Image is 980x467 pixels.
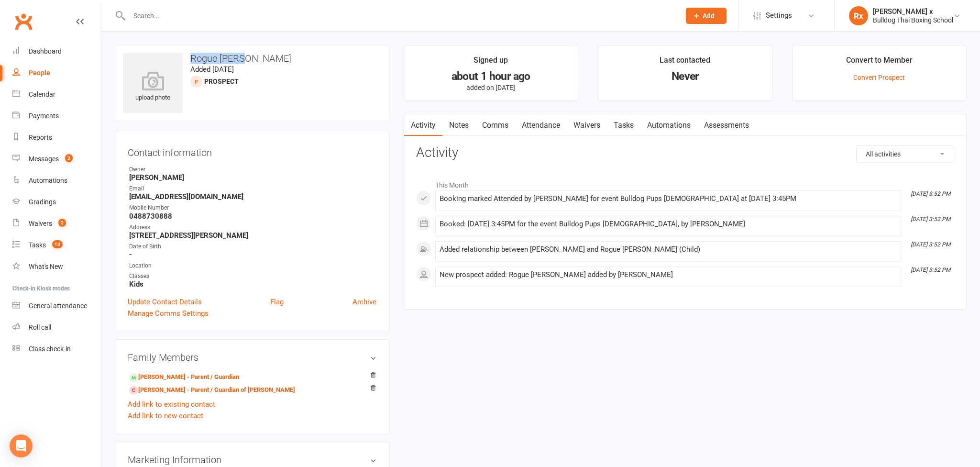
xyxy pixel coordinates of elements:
div: Open Intercom Messenger [10,434,33,457]
div: Bulldog Thai Boxing School [873,16,953,24]
a: People [12,62,101,84]
div: Address [129,223,376,232]
span: Settings [766,5,792,26]
time: Added [DATE] [190,65,234,74]
a: Manage Comms Settings [128,308,209,319]
div: Reports [29,133,52,141]
span: 13 [52,240,63,248]
a: Add link to existing contact [128,399,215,410]
input: Search... [126,9,674,22]
a: Calendar [12,84,101,105]
div: What's New [29,263,63,270]
strong: - [129,250,376,259]
a: [PERSON_NAME] - Parent / Guardian [129,372,239,382]
div: Booking marked Attended by [PERSON_NAME] for event Bulldog Pups [DEMOGRAPHIC_DATA] at [DATE] 3:45PM [440,195,897,203]
div: Date of Birth [129,242,376,251]
div: Waivers [29,220,52,227]
div: Tasks [29,241,46,249]
div: upload photo [123,71,183,103]
div: Mobile Number [129,203,376,212]
div: Roll call [29,323,51,331]
div: Messages [29,155,59,163]
a: Gradings [12,191,101,213]
a: Dashboard [12,41,101,62]
h3: Contact information [128,144,376,158]
a: [PERSON_NAME] - Parent / Guardian of [PERSON_NAME] [129,385,295,395]
snap: prospect [204,78,239,85]
div: Dashboard [29,47,62,55]
strong: [STREET_ADDRESS][PERSON_NAME] [129,231,376,240]
a: Waivers [567,114,607,136]
a: Flag [270,296,284,308]
div: Signed up [473,54,508,71]
h3: Activity [416,145,954,160]
a: Clubworx [11,10,35,33]
a: Class kiosk mode [12,338,101,360]
span: Add [703,12,715,20]
a: Payments [12,105,101,127]
div: Classes [129,272,376,281]
div: General attendance [29,302,87,310]
div: Added relationship between [PERSON_NAME] and Rogue [PERSON_NAME] (Child) [440,245,897,254]
span: 2 [65,154,73,162]
a: Waivers 2 [12,213,101,234]
div: New prospect added: Rogue [PERSON_NAME] added by [PERSON_NAME] [440,271,897,279]
div: Email [129,184,376,193]
strong: Kids [129,280,376,289]
span: 2 [58,219,66,227]
i: [DATE] 3:52 PM [911,267,950,273]
p: added on [DATE] [413,84,569,91]
button: Add [686,8,727,24]
h3: Family Members [128,352,376,363]
a: Comms [475,114,515,136]
div: [PERSON_NAME] x [873,7,953,16]
a: Activity [404,114,442,136]
h3: Rogue [PERSON_NAME] [123,53,381,64]
div: Gradings [29,198,56,206]
a: Automations [12,170,101,191]
a: What's New [12,256,101,278]
i: [DATE] 3:52 PM [911,216,950,222]
strong: 0488730888 [129,212,376,221]
a: Assessments [697,114,756,136]
i: [DATE] 3:52 PM [911,241,950,248]
div: Convert to Member [846,54,913,71]
h3: Marketing Information [128,455,376,465]
a: Update Contact Details [128,296,202,308]
a: Attendance [515,114,567,136]
a: Notes [442,114,475,136]
a: Archive [352,296,376,308]
a: Tasks 13 [12,234,101,256]
a: Roll call [12,317,101,338]
a: Reports [12,127,101,148]
div: Automations [29,177,67,184]
div: Last contacted [660,54,710,71]
a: Messages 2 [12,148,101,170]
div: Payments [29,112,59,120]
a: Tasks [607,114,640,136]
strong: [PERSON_NAME] [129,173,376,182]
li: This Month [416,175,954,190]
strong: [EMAIL_ADDRESS][DOMAIN_NAME] [129,192,376,201]
div: Never [607,71,763,81]
i: [DATE] 3:52 PM [911,190,950,197]
a: Add link to new contact [128,410,203,422]
div: Rx [849,6,868,25]
div: about 1 hour ago [413,71,569,81]
a: General attendance kiosk mode [12,295,101,317]
div: Class check-in [29,345,71,353]
div: Owner [129,165,376,174]
a: Convert Prospect [853,74,905,81]
a: Automations [640,114,697,136]
div: Location [129,261,376,270]
div: Calendar [29,90,55,98]
div: Booked: [DATE] 3:45PM for the event Bulldog Pups [DEMOGRAPHIC_DATA], by [PERSON_NAME] [440,220,897,228]
div: People [29,69,50,77]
